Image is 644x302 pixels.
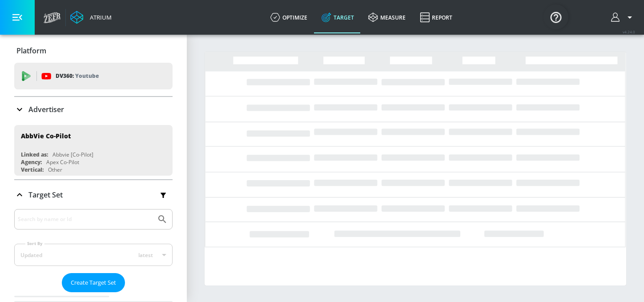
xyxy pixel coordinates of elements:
div: Vertical: [21,166,44,173]
a: Atrium [70,11,112,24]
a: Target [314,1,361,33]
button: Create Target Set [62,273,125,292]
div: Updated [20,251,42,259]
div: Atrium [86,13,112,21]
span: v 4.24.0 [623,29,635,34]
div: Apex Co-Pilot [46,158,79,166]
p: Target Set [28,190,63,200]
div: Platform [14,38,173,63]
a: measure [361,1,413,33]
div: Other [48,166,62,173]
div: Agency: [21,158,42,166]
a: optimize [263,1,314,33]
div: AbbVie Co-Pilot [21,132,71,140]
p: Advertiser [28,105,64,114]
p: DV360: [56,71,99,81]
div: Advertiser [14,97,173,122]
div: Linked as: [21,151,48,158]
p: Platform [16,46,46,56]
div: Target Set [14,180,173,209]
div: AbbVie Co-PilotLinked as:Abbvie [Co-Pilot]Agency:Apex Co-PilotVertical:Other [14,125,173,176]
label: Sort By [25,241,44,246]
div: DV360: Youtube [14,63,173,89]
span: Create Target Set [71,278,116,288]
p: Youtube [75,71,99,81]
span: latest [138,251,153,259]
input: Search by name or Id [18,213,153,225]
a: Report [413,1,459,33]
div: Abbvie [Co-Pilot] [52,151,93,158]
button: Open Resource Center [543,4,568,29]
